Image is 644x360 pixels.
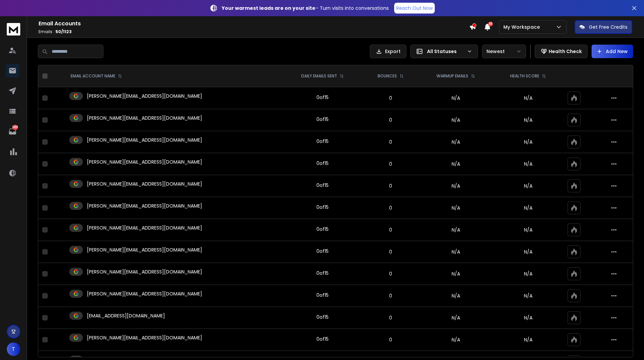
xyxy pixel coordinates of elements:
[482,45,526,58] button: Newest
[71,73,122,79] div: EMAIL ACCOUNT NAME
[87,290,202,297] p: [PERSON_NAME][EMAIL_ADDRESS][DOMAIN_NAME]
[316,270,329,277] div: 0 of 15
[222,5,389,11] p: – Turn visits into conversations
[87,246,202,253] p: [PERSON_NAME][EMAIL_ADDRESS][DOMAIN_NAME]
[535,45,588,58] button: Health Check
[7,342,20,356] button: T
[497,117,559,123] p: N/A
[497,248,559,255] p: N/A
[436,73,468,79] p: WARMUP EMAILS
[6,125,19,138] a: 1430
[419,219,493,241] td: N/A
[316,116,329,123] div: 0 of 15
[301,73,337,79] p: DAILY EMAILS SENT
[13,125,18,130] p: 1430
[503,24,543,30] p: My Workspace
[55,29,72,34] span: 50 / 1123
[419,153,493,175] td: N/A
[87,137,202,143] p: [PERSON_NAME][EMAIL_ADDRESS][DOMAIN_NAME]
[316,94,329,101] div: 0 of 15
[316,248,329,255] div: 0 of 15
[316,226,329,233] div: 0 of 15
[497,226,559,233] p: N/A
[592,45,633,58] button: Add New
[497,139,559,145] p: N/A
[367,292,414,299] p: 0
[87,312,165,319] p: [EMAIL_ADDRESS][DOMAIN_NAME]
[497,292,559,299] p: N/A
[316,160,329,167] div: 0 of 15
[367,95,414,101] p: 0
[396,5,433,11] p: Reach Out Now
[419,175,493,197] td: N/A
[497,314,559,321] p: N/A
[367,270,414,277] p: 0
[427,48,464,55] p: All Statuses
[419,197,493,219] td: N/A
[370,45,406,58] button: Export
[316,138,329,145] div: 0 of 15
[87,224,202,231] p: [PERSON_NAME][EMAIL_ADDRESS][DOMAIN_NAME]
[316,182,329,189] div: 0 of 15
[419,329,493,351] td: N/A
[419,307,493,329] td: N/A
[87,181,202,187] p: [PERSON_NAME][EMAIL_ADDRESS][DOMAIN_NAME]
[87,159,202,165] p: [PERSON_NAME][EMAIL_ADDRESS][DOMAIN_NAME]
[87,202,202,209] p: [PERSON_NAME][EMAIL_ADDRESS][DOMAIN_NAME]
[367,205,414,211] p: 0
[497,270,559,277] p: N/A
[497,161,559,167] p: N/A
[367,248,414,255] p: 0
[378,73,397,79] p: BOUNCES
[39,20,469,28] h1: Email Accounts
[316,336,329,342] div: 0 of 15
[488,22,493,26] span: 50
[419,263,493,285] td: N/A
[367,226,414,233] p: 0
[87,334,202,341] p: [PERSON_NAME][EMAIL_ADDRESS][DOMAIN_NAME]
[419,241,493,263] td: N/A
[419,87,493,109] td: N/A
[367,314,414,321] p: 0
[316,204,329,211] div: 0 of 15
[367,161,414,167] p: 0
[510,73,539,79] p: HEALTH SCORE
[549,48,582,55] p: Health Check
[7,23,20,35] img: logo
[222,5,315,11] strong: Your warmest leads are on your site
[419,109,493,131] td: N/A
[367,183,414,189] p: 0
[419,131,493,153] td: N/A
[394,3,435,14] a: Reach Out Now
[497,95,559,101] p: N/A
[316,314,329,320] div: 0 of 15
[367,139,414,145] p: 0
[419,285,493,307] td: N/A
[575,20,632,34] button: Get Free Credits
[497,336,559,343] p: N/A
[367,336,414,343] p: 0
[87,93,202,99] p: [PERSON_NAME][EMAIL_ADDRESS][DOMAIN_NAME]
[87,268,202,275] p: [PERSON_NAME][EMAIL_ADDRESS][DOMAIN_NAME]
[316,292,329,298] div: 0 of 15
[87,115,202,121] p: [PERSON_NAME][EMAIL_ADDRESS][DOMAIN_NAME]
[39,29,469,34] p: Emails :
[367,117,414,123] p: 0
[497,183,559,189] p: N/A
[497,205,559,211] p: N/A
[589,24,627,30] p: Get Free Credits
